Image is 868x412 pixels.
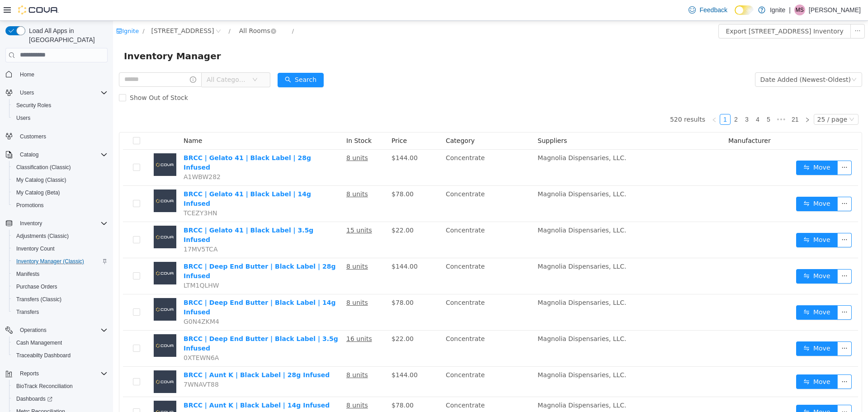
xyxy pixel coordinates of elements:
[16,283,57,290] span: Purchase Orders
[38,5,101,15] span: 2172 A Street
[2,217,111,230] button: Inventory
[13,294,108,305] span: Transfers (Classic)
[704,94,734,104] div: 25 / page
[735,5,754,15] input: Dark Mode
[661,93,675,104] li: Next 5 Pages
[71,381,217,388] a: BRCC | Aunt K | Black Label | 14g Infused
[16,296,61,303] span: Transfers (Classic)
[16,87,108,98] span: Users
[16,395,52,403] span: Dashboards
[41,241,63,264] img: BRCC | Deep End Butter | Black Label | 28g Infused placeholder
[736,96,741,102] i: icon: down
[13,256,88,267] a: Inventory Manager (Classic)
[41,169,63,191] img: BRCC | Gelato 41 | Black Label | 14g Infused placeholder
[20,327,47,334] span: Operations
[724,354,739,368] button: icon: ellipsis
[683,354,725,368] button: icon: swapMove
[13,337,66,348] a: Cash Management
[41,205,63,227] img: BRCC | Gelato 41 | Black Label | 3.5g Infused placeholder
[640,94,650,104] a: 4
[278,278,301,285] span: $78.00
[13,187,108,198] span: My Catalog (Beta)
[41,380,63,403] img: BRCC | Aunt K | Black Label | 14g Infused placeholder
[179,7,181,14] span: /
[13,256,108,267] span: Inventory Manager (Classic)
[683,176,725,190] button: icon: swapMove
[16,131,50,142] a: Customers
[16,339,62,346] span: Cash Management
[233,170,255,177] u: 8 units
[329,274,421,310] td: Concentrate
[13,350,108,361] span: Traceabilty Dashboard
[13,307,42,317] a: Transfers
[737,3,752,18] button: icon: ellipsis
[13,281,61,292] a: Purchase Orders
[329,237,421,274] td: Concentrate
[71,261,106,268] span: LTM1QLHW
[18,5,59,14] img: Cova
[809,5,861,15] p: [PERSON_NAME]
[9,186,111,199] button: My Catalog (Beta)
[16,368,42,379] button: Reports
[71,170,198,186] a: BRCC | Gelato 41 | Black Label | 14g Infused
[71,242,223,259] a: BRCC | Deep End Butter | Black Label | 28g Infused
[71,297,106,304] span: G0N4ZKM4
[115,7,117,14] span: /
[699,5,727,14] span: Feedback
[13,294,65,305] a: Transfers (Classic)
[9,393,111,405] a: Dashboards
[9,112,111,124] button: Users
[724,248,739,263] button: icon: ellipsis
[71,314,225,331] a: BRCC | Deep End Butter | Black Label | 3.5g Infused
[770,5,785,15] p: Ignite
[16,149,108,160] span: Catalog
[724,284,739,299] button: icon: ellipsis
[41,277,63,300] img: BRCC | Deep End Butter | Black Label | 14g Infused placeholder
[9,380,111,393] button: BioTrack Reconciliation
[13,381,108,392] span: BioTrack Reconciliation
[278,350,305,358] span: $144.00
[20,151,38,158] span: Catalog
[599,96,604,102] i: icon: left
[25,26,108,44] span: Load All Apps in [GEOGRAPHIC_DATA]
[71,350,217,358] a: BRCC | Aunt K | Black Label | 28g Infused
[2,324,111,336] button: Operations
[16,189,60,196] span: My Catalog (Beta)
[329,346,421,376] td: Concentrate
[13,200,108,211] span: Promotions
[16,102,51,109] span: Security Roles
[20,220,42,227] span: Inventory
[683,212,725,227] button: icon: swapMove
[13,243,58,254] a: Inventory Count
[13,269,108,279] span: Manifests
[13,281,108,292] span: Purchase Orders
[16,383,73,390] span: BioTrack Reconciliation
[683,321,725,335] button: icon: swapMove
[724,321,739,335] button: icon: ellipsis
[41,133,63,155] img: BRCC | Gelato 41 | Black Label | 28g Infused placeholder
[13,100,55,111] a: Security Roles
[16,245,55,252] span: Inventory Count
[233,314,259,322] u: 16 units
[724,384,739,398] button: icon: ellipsis
[9,161,111,174] button: Classification (Classic)
[41,350,63,372] img: BRCC | Aunt K | Black Label | 28g Infused placeholder
[724,212,739,227] button: icon: ellipsis
[2,86,111,99] button: Users
[13,100,108,111] span: Security Roles
[16,131,108,142] span: Customers
[16,368,108,379] span: Reports
[13,162,75,173] a: Classification (Classic)
[13,187,64,198] a: My Catalog (Beta)
[20,71,34,78] span: Home
[71,333,106,341] span: 0XTEWN6A
[9,199,111,212] button: Promotions
[16,218,46,229] button: Inventory
[13,200,47,211] a: Promotions
[278,133,305,141] span: $144.00
[9,242,111,255] button: Inventory Count
[425,381,513,388] span: Magnolia Dispensaries, LLC.
[77,56,83,62] i: icon: info-circle
[685,1,731,19] a: Feedback
[71,116,89,123] span: Name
